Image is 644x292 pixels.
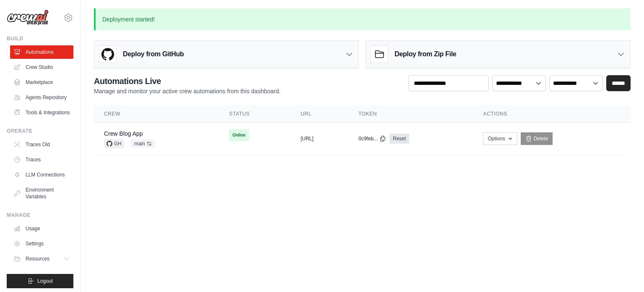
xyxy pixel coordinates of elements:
[131,139,155,148] span: main
[10,138,73,151] a: Traces Old
[94,8,631,30] p: Deployment started!
[26,255,49,262] span: Resources
[7,10,49,26] img: Logo
[219,105,291,123] th: Status
[7,128,73,134] div: Operate
[521,132,553,145] a: Delete
[10,91,73,104] a: Agents Repository
[348,105,473,123] th: Token
[390,134,409,144] a: Reset
[104,139,124,148] span: GH
[358,135,386,142] button: 0c9feb...
[10,237,73,250] a: Settings
[229,129,249,141] span: Online
[10,153,73,166] a: Traces
[10,76,73,89] a: Marketplace
[10,222,73,235] a: Usage
[602,252,644,292] iframe: Chat Widget
[291,105,348,123] th: URL
[10,106,73,119] a: Tools & Integrations
[7,212,73,218] div: Manage
[10,45,73,59] a: Automations
[99,46,116,63] img: GitHub Logo
[7,274,73,288] button: Logout
[473,105,631,123] th: Actions
[10,168,73,182] a: LLM Connections
[94,87,280,95] p: Manage and monitor your active crew automations from this dashboard.
[94,105,219,123] th: Crew
[10,252,73,266] button: Resources
[37,278,53,284] span: Logout
[483,132,517,145] button: Options
[94,75,280,87] h2: Automations Live
[10,183,73,203] a: Environment Variables
[7,35,73,42] div: Build
[104,130,143,137] a: Crew Blog App
[123,49,184,59] h3: Deploy from GitHub
[395,49,456,59] h3: Deploy from Zip File
[10,61,73,74] a: Crew Studio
